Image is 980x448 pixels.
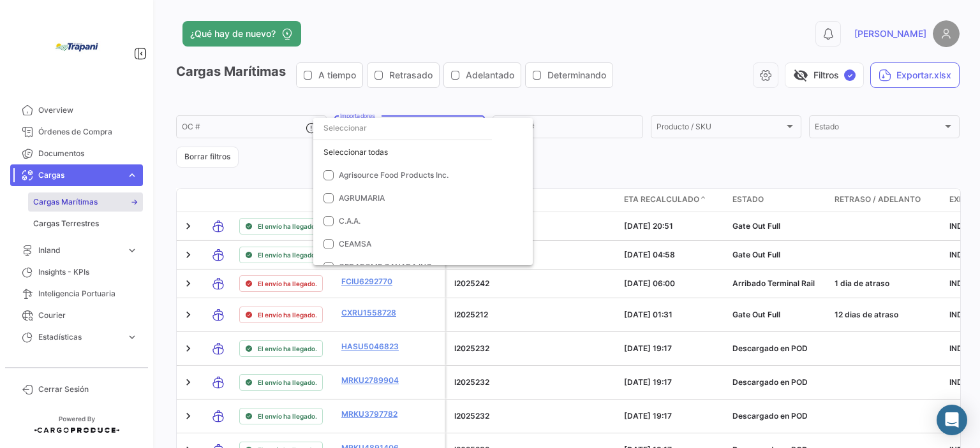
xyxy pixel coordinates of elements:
span: AGRUMARIA [339,193,385,203]
div: Abrir Intercom Messenger [937,405,967,435]
span: CEAMSA [339,239,371,249]
div: Seleccionar todas [313,141,533,164]
span: Agrisource Food Products Inc. [339,170,449,180]
span: C.A.A. [339,216,360,226]
input: dropdown search [313,117,492,140]
span: CEDAROME CANADA INC [339,262,432,271]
